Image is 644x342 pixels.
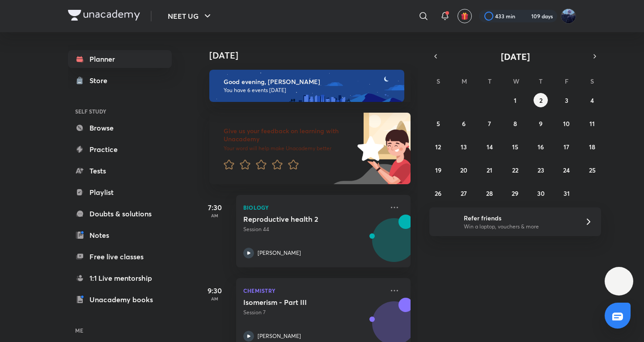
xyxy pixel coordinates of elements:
[431,186,445,200] button: October 26, 2025
[68,10,140,23] a: Company Logo
[197,202,233,213] h5: 7:30
[243,225,384,233] p: Session 44
[89,75,113,86] div: Store
[243,202,384,213] p: Biology
[563,166,570,174] abbr: October 24, 2025
[462,119,466,128] abbr: October 6, 2025
[539,96,542,105] abbr: October 2, 2025
[539,119,542,128] abbr: October 9, 2025
[461,12,469,20] img: avatar
[565,96,568,105] abbr: October 3, 2025
[442,50,589,63] button: [DATE]
[508,139,522,154] button: October 15, 2025
[487,143,493,151] abbr: October 14, 2025
[512,166,518,174] abbr: October 22, 2025
[68,183,172,201] a: Playlist
[435,143,441,151] abbr: October 12, 2025
[483,163,497,177] button: October 21, 2025
[559,139,574,154] button: October 17, 2025
[559,93,574,107] button: October 3, 2025
[590,96,594,105] abbr: October 4, 2025
[258,249,301,257] p: [PERSON_NAME]
[224,78,396,86] h6: Good evening, [PERSON_NAME]
[561,8,576,24] img: Kushagra Singh
[512,189,518,198] abbr: October 29, 2025
[585,163,599,177] button: October 25, 2025
[565,77,568,85] abbr: Friday
[209,50,419,61] h4: [DATE]
[68,226,172,244] a: Notes
[457,139,471,154] button: October 13, 2025
[483,186,497,200] button: October 28, 2025
[559,116,574,131] button: October 10, 2025
[197,285,233,296] h5: 9:30
[435,166,441,174] abbr: October 19, 2025
[243,308,384,317] p: Session 7
[590,77,594,85] abbr: Saturday
[457,116,471,131] button: October 6, 2025
[243,285,384,296] p: Chemistry
[513,119,517,128] abbr: October 8, 2025
[224,127,354,143] h6: Give us your feedback on learning with Unacademy
[563,143,569,151] abbr: October 17, 2025
[488,119,491,128] abbr: October 7, 2025
[68,205,172,223] a: Doubts & solutions
[508,116,522,131] button: October 8, 2025
[589,119,595,128] abbr: October 11, 2025
[534,163,548,177] button: October 23, 2025
[224,87,396,94] p: You have 6 events [DATE]
[483,116,497,131] button: October 7, 2025
[68,10,140,21] img: Company Logo
[436,119,440,128] abbr: October 5, 2025
[327,113,411,184] img: feedback_image
[461,189,467,198] abbr: October 27, 2025
[197,213,233,218] p: AM
[464,223,574,231] p: Win a laptop, vouchers & more
[539,77,542,85] abbr: Thursday
[457,163,471,177] button: October 20, 2025
[537,189,545,198] abbr: October 30, 2025
[435,189,441,198] abbr: October 26, 2025
[431,116,445,131] button: October 5, 2025
[243,215,355,224] h5: Reproductive health 2
[534,139,548,154] button: October 16, 2025
[483,139,497,154] button: October 14, 2025
[559,186,574,200] button: October 31, 2025
[457,186,471,200] button: October 27, 2025
[534,93,548,107] button: October 2, 2025
[68,119,172,137] a: Browse
[197,296,233,301] p: AM
[436,213,454,231] img: referral
[436,77,440,85] abbr: Sunday
[209,70,404,102] img: evening
[585,116,599,131] button: October 11, 2025
[508,93,522,107] button: October 1, 2025
[614,276,624,287] img: ttu
[513,77,519,85] abbr: Wednesday
[501,51,530,63] span: [DATE]
[538,143,544,151] abbr: October 16, 2025
[559,163,574,177] button: October 24, 2025
[68,162,172,180] a: Tests
[68,104,172,119] h6: SELF STUDY
[512,143,518,151] abbr: October 15, 2025
[508,163,522,177] button: October 22, 2025
[68,323,172,338] h6: ME
[68,50,172,68] a: Planner
[461,143,467,151] abbr: October 13, 2025
[68,291,172,308] a: Unacademy books
[68,248,172,266] a: Free live classes
[460,166,467,174] abbr: October 20, 2025
[258,332,301,340] p: [PERSON_NAME]
[585,93,599,107] button: October 4, 2025
[521,12,530,21] img: streak
[68,72,172,89] a: Store
[589,143,595,151] abbr: October 18, 2025
[486,189,493,198] abbr: October 28, 2025
[68,140,172,158] a: Practice
[68,269,172,287] a: 1:1 Live mentorship
[488,77,491,85] abbr: Tuesday
[538,166,544,174] abbr: October 23, 2025
[508,186,522,200] button: October 29, 2025
[563,189,570,198] abbr: October 31, 2025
